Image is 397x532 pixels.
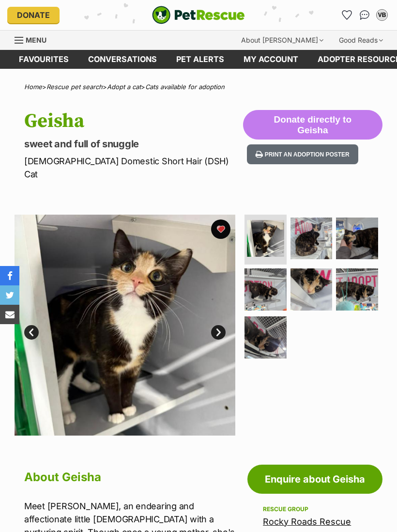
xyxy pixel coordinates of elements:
[167,50,234,69] a: Pet alerts
[9,50,78,69] a: Favourites
[24,155,243,181] p: [DEMOGRAPHIC_DATA] Domestic Short Hair (DSH) Cat
[290,218,333,260] img: Photo of Geisha
[339,7,390,23] ul: Account quick links
[360,10,370,20] img: chat-41dd97257d64d25036548639549fe6c8038ab92f7586957e7f3b1b290dea8141.svg
[78,50,167,69] a: conversations
[46,83,103,91] a: Rescue pet search
[263,516,351,527] a: Rocky Roads Rescue
[15,215,235,436] img: Photo of Geisha
[15,31,53,48] a: Menu
[234,31,330,50] div: About [PERSON_NAME]
[7,7,60,23] a: Donate
[263,505,367,513] div: Rescue group
[336,218,378,260] img: Photo of Geisha
[152,6,245,24] img: logo-cat-932fe2b9b8326f06289b0f2fb663e598f794de774fb13d1741a6617ecf9a85b4.svg
[374,7,390,23] button: My account
[247,220,284,257] img: Photo of Geisha
[24,325,39,340] a: Prev
[244,316,287,359] img: Photo of Geisha
[24,83,42,91] a: Home
[290,268,333,311] img: Photo of Geisha
[234,50,308,69] a: My account
[26,36,46,44] span: Menu
[243,110,382,140] button: Donate directly to Geisha
[339,7,355,23] a: Favourites
[247,144,358,164] button: Print an adoption poster
[152,6,245,24] a: PetRescue
[24,110,243,132] h1: Geisha
[247,465,382,494] a: Enquire about Geisha
[336,268,378,311] img: Photo of Geisha
[377,10,387,20] div: VB
[145,83,225,91] a: Cats available for adoption
[332,31,390,50] div: Good Reads
[211,325,226,340] a: Next
[244,268,287,311] img: Photo of Geisha
[24,137,243,151] p: sweet and full of snuggle
[107,83,141,91] a: Adopt a cat
[24,467,235,488] h2: About Geisha
[357,7,372,23] a: Conversations
[211,219,230,239] button: favourite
